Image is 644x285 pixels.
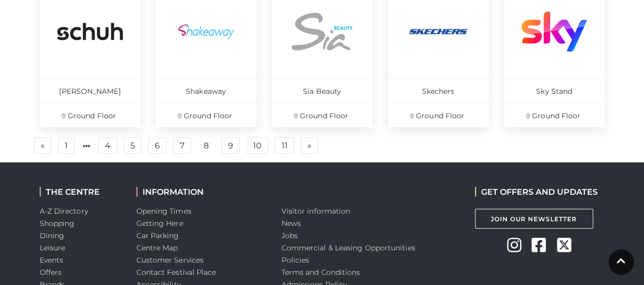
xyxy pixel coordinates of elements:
a: Leisure [40,243,66,252]
span: » [307,142,312,149]
a: Contact Festival Place [136,267,216,276]
a: Car Parking [136,230,179,240]
a: Join Our Newsletter [475,209,593,228]
a: 7 [173,137,191,153]
a: 5 [124,137,142,153]
a: 10 [246,137,268,153]
p: Shakeaway [156,78,257,102]
p: [PERSON_NAME] [40,78,141,102]
p: Ground Floor [272,102,373,127]
a: Centre Map [136,243,178,252]
span: « [41,142,45,149]
a: Terms and Conditions [282,267,360,276]
a: Events [40,255,64,264]
p: Ground Floor [156,102,257,127]
a: Offers [40,267,62,276]
a: Visitor information [282,206,351,215]
a: 8 [198,138,215,154]
a: 11 [275,137,294,153]
p: Sia Beauty [272,78,373,102]
a: Policies [282,255,310,264]
a: News [282,218,301,227]
a: Getting Here [136,218,183,227]
a: 1 [58,137,74,153]
h2: GET OFFERS AND UPDATES [475,187,598,196]
a: 4 [98,137,117,153]
a: Dining [40,230,65,240]
a: Jobs [282,230,298,240]
p: Skechers [388,78,489,102]
a: Previous [34,137,51,153]
h2: INFORMATION [136,187,266,196]
p: Ground Floor [40,102,141,127]
a: Next [301,137,318,153]
a: 6 [148,137,166,153]
a: Shopping [40,218,75,227]
a: Commercial & Leasing Opportunities [282,243,415,252]
p: Ground Floor [504,102,605,127]
p: Ground Floor [388,102,489,127]
a: Customer Services [136,255,204,264]
p: Sky Stand [504,78,605,102]
h2: THE CENTRE [40,187,121,196]
a: 9 [221,137,240,153]
a: A-Z Directory [40,206,88,215]
a: Opening Times [136,206,191,215]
